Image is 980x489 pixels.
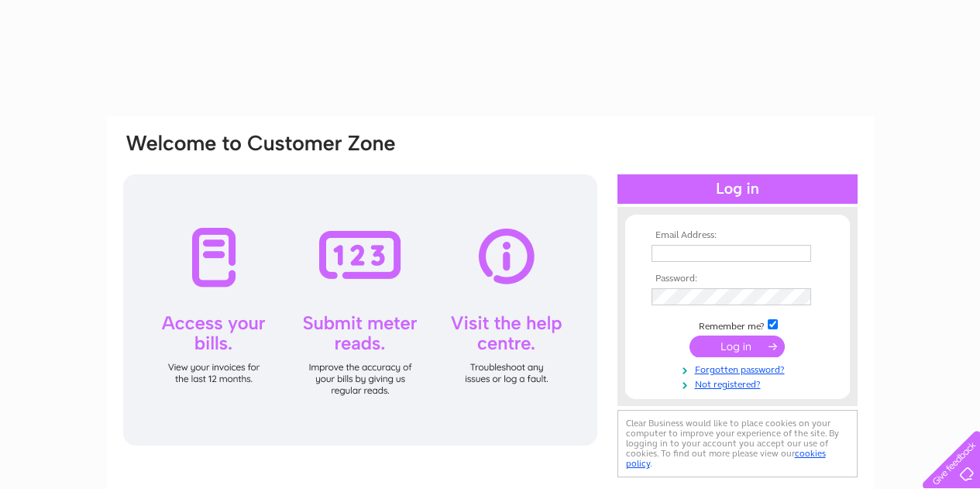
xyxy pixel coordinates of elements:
[617,410,858,477] div: Clear Business would like to place cookies on your computer to improve your experience of the sit...
[648,274,827,284] th: Password:
[648,317,827,332] td: Remember me?
[689,336,785,357] input: Submit
[626,448,826,469] a: cookies policy
[648,230,827,241] th: Email Address:
[652,376,827,391] a: Not registered?
[652,361,827,376] a: Forgotten password?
